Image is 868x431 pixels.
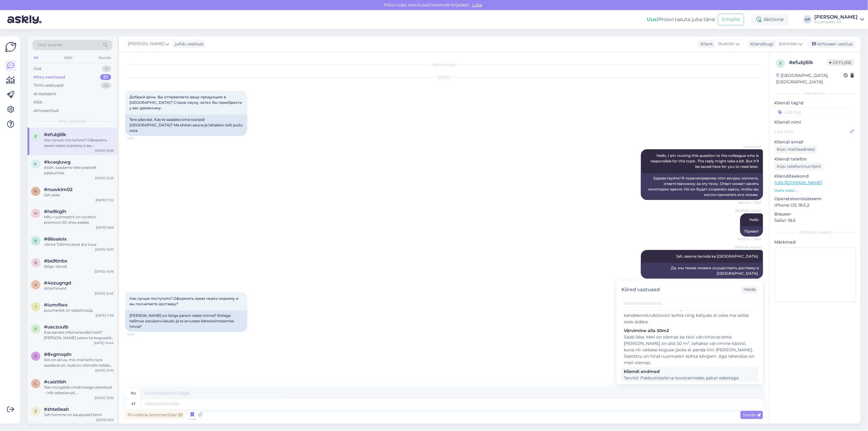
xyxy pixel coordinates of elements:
div: Klient [698,41,713,47]
div: Mitu ruutmeetrit on rockton premium 50 ühes pakkis [44,214,114,225]
div: [DATE] 9:23 [96,418,114,422]
b: Uus! [647,16,658,22]
span: 4 [34,282,37,287]
div: Kõik [34,99,42,105]
div: Halda [741,285,758,294]
span: Luba [470,2,484,8]
p: Operatsioonisüsteem [774,196,856,202]
span: #zhte0eah [44,407,69,412]
span: #4ozugngd [44,280,71,286]
p: Kliendi nimi [774,119,856,125]
span: Hello, I am routing this question to the colleague who is responsible for this topic. The reply m... [650,153,760,169]
div: Привет [740,226,763,237]
span: Hello [749,217,759,222]
span: #8vgmopln [44,352,71,357]
div: Да, мы также можем осуществить доставку в [GEOGRAPHIC_DATA]. [641,263,763,279]
div: Attachment [44,286,114,291]
div: 27 [100,74,111,80]
div: AP [803,15,812,24]
span: #bs9tinbx [44,258,67,264]
div: Tere! Teie küsimus nõuab spetsiifilisi teadmisi terrassikatuse kandekonstruktsiooni kohta ning ka... [624,306,756,325]
span: AI Assistent [738,144,761,149]
span: 6 [35,238,37,243]
p: Brauser [774,211,856,217]
span: u [34,326,37,331]
p: Vaata edasi ... [774,188,856,193]
div: Puumarket AS [814,20,858,24]
span: Jah, saame tarnida ka [GEOGRAPHIC_DATA]. [676,254,759,259]
span: #caizttbh [44,379,66,385]
div: 33 [101,82,111,89]
div: Arhiveeri vestlus [808,40,855,48]
span: k [34,161,37,166]
div: [DATE] 11:59 [96,313,114,318]
div: [DATE] 15:10 [95,368,114,373]
div: See on ainus, mis meil kohe laos saadaval on, kuid on võimalik tellida ka lühemat mõõtu. Sel juhu... [44,357,114,368]
div: Vestlus algas [125,62,763,67]
span: #nuwklm02 [44,187,73,192]
span: e [34,134,37,139]
div: 0 [102,66,111,72]
p: Märkmed [774,239,856,245]
div: võime Tallinna laost ära tuua [44,242,114,247]
div: Selge, tänud. [44,264,114,269]
span: b [34,260,37,265]
input: Lisa nimi [775,128,849,135]
span: [PERSON_NAME] [735,245,761,250]
div: [PERSON_NAME] on kõige parem edasi minna? Esitage tellimus ostukorvi kaudu ja te arvutate kätteto... [125,310,247,332]
span: Добрый день. Вы отправляете вашу продукцию в [GEOGRAPHIC_DATA]? Строю сауну, хотел бы приобрести ... [129,95,243,110]
div: [DATE] 13:20 [95,396,114,400]
span: Otsi kliente [38,42,62,48]
div: Kliendi info [774,91,856,96]
div: [DATE] 12:25 [95,176,114,180]
a: [PERSON_NAME]Puumarket AS [814,15,864,24]
div: Aitäh, saadame teile peatselt pakkumise. [44,165,114,176]
span: z [34,409,37,413]
span: e [779,61,782,66]
button: Emailid [718,14,744,25]
div: Web [63,54,74,62]
input: Otsi kiirvastuseid [621,299,758,308]
span: Nähtud ✓ 16:52 [738,200,761,205]
div: [DATE] 11:32 [96,198,114,202]
div: [DATE] 9:09 [96,225,114,230]
span: #usczuulb [44,324,68,330]
div: AI Assistent [34,91,56,97]
div: Tiimi vestlused [34,82,63,89]
div: Aktiivne [751,14,789,25]
span: c [34,381,37,386]
div: puumarket on edasimüüja [44,308,114,313]
span: 16:52 [127,136,150,141]
div: juhib vestlust [172,41,204,47]
span: #66oaioix [44,236,67,242]
div: Proovi tasuta juba täna: [647,16,715,23]
div: Klienditugi [748,41,774,47]
div: [GEOGRAPHIC_DATA], [GEOGRAPHIC_DATA] [776,72,844,85]
div: et [132,399,136,409]
span: 16:59 [127,332,150,337]
p: Kliendi telefon [774,156,856,162]
div: Küsi meiliaadressi [774,145,818,154]
span: 8 [34,354,37,358]
span: [PERSON_NAME] [735,208,761,213]
span: Nähtud ✓ 16:55 [738,279,761,284]
div: [DATE] [125,75,763,80]
img: Askly Logo [5,41,16,53]
div: Jah saab [44,192,114,198]
div: Saab ikka. Meil on olemas ka teisi värvimisvariante. [PERSON_NAME] on alla 50 m², tehakse värvimi... [624,334,756,366]
span: Nähtud ✓ 16:53 [738,237,761,241]
div: Privaatne kommentaar [125,411,185,419]
div: Kiired vastused [621,286,660,293]
span: #kceqluwg [44,159,71,165]
div: Socials [97,54,112,62]
p: Kliendi tag'id [774,100,856,106]
span: [PERSON_NAME] [128,41,164,47]
div: Kas panete info/variandid meili? [PERSON_NAME] oskan ka koguseid öelda. [44,330,114,341]
div: Tervist! Pakkumise/arve koostamiseks palun edastage järgmised andmed: • Ettevõtte nimi (või märge... [624,375,756,400]
div: Küsi telefoninumbrit [774,162,823,171]
p: Kliendi email [774,139,856,145]
div: Uus [34,66,41,72]
div: Как лучше поступить? Оформить заказ через корзину и вы посчитаете доставку? [44,137,114,148]
input: Lisa tag [774,107,856,117]
div: Tere päevast. Kas te saadate oma tooteid [GEOGRAPHIC_DATA]? Ma ehitan sauna ja tahaksin teilt pui... [125,114,247,136]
